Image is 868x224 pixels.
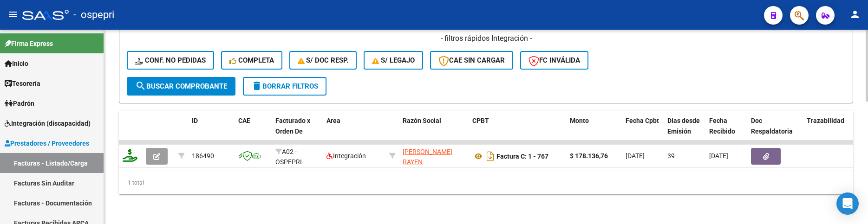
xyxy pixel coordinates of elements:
[135,56,206,64] span: Conf. no pedidas
[135,80,146,91] mat-icon: search
[326,117,340,124] span: Area
[667,152,675,160] span: 39
[229,56,274,64] span: Completa
[119,171,853,194] div: 1 total
[238,117,250,124] span: CAE
[372,56,415,64] span: S/ legajo
[626,117,659,124] span: Fecha Cpbt
[5,78,40,89] span: Tesorería
[520,51,588,70] button: FC Inválida
[803,111,859,152] datatable-header-cell: Trazabilidad
[403,148,452,166] span: [PERSON_NAME] RAYEN
[127,77,235,96] button: Buscar Comprobante
[272,111,323,152] datatable-header-cell: Facturado x Orden De
[566,111,622,152] datatable-header-cell: Monto
[751,117,793,135] span: Doc Respaldatoria
[496,153,548,160] strong: Factura C: 1 - 767
[192,117,198,124] span: ID
[323,111,385,152] datatable-header-cell: Area
[622,111,664,152] datatable-header-cell: Fecha Cpbt
[188,111,235,152] datatable-header-cell: ID
[469,111,566,152] datatable-header-cell: CPBT
[364,51,423,70] button: S/ legajo
[807,117,844,124] span: Trazabilidad
[7,9,19,20] mat-icon: menu
[667,117,700,135] span: Días desde Emisión
[472,117,489,124] span: CPBT
[192,152,214,160] span: 186490
[626,152,645,160] span: [DATE]
[836,192,859,215] div: Open Intercom Messenger
[709,152,728,160] span: [DATE]
[849,9,861,20] mat-icon: person
[275,117,310,135] span: Facturado x Orden De
[127,33,845,44] h4: - filtros rápidos Integración -
[5,138,89,148] span: Prestadores / Proveedores
[243,77,326,96] button: Borrar Filtros
[5,118,91,128] span: Integración (discapacidad)
[326,152,366,160] span: Integración
[664,111,705,152] datatable-header-cell: Días desde Emisión
[251,80,262,91] mat-icon: delete
[251,82,318,90] span: Borrar Filtros
[529,56,580,64] span: FC Inválida
[298,56,349,64] span: S/ Doc Resp.
[438,56,505,64] span: CAE SIN CARGAR
[430,51,513,70] button: CAE SIN CARGAR
[5,98,34,109] span: Padrón
[5,58,28,69] span: Inicio
[570,152,608,160] strong: $ 178.136,76
[221,51,282,70] button: Completa
[5,38,53,49] span: Firma Express
[235,111,272,152] datatable-header-cell: CAE
[709,117,735,135] span: Fecha Recibido
[747,111,803,152] datatable-header-cell: Doc Respaldatoria
[73,5,114,25] span: - ospepri
[275,148,302,166] span: A02 - OSPEPRI
[127,51,214,70] button: Conf. no pedidas
[399,111,469,152] datatable-header-cell: Razón Social
[570,117,589,124] span: Monto
[705,111,747,152] datatable-header-cell: Fecha Recibido
[403,117,441,124] span: Razón Social
[484,149,496,164] i: Descargar documento
[135,82,227,90] span: Buscar Comprobante
[403,147,465,166] div: 27353118051
[289,51,357,70] button: S/ Doc Resp.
